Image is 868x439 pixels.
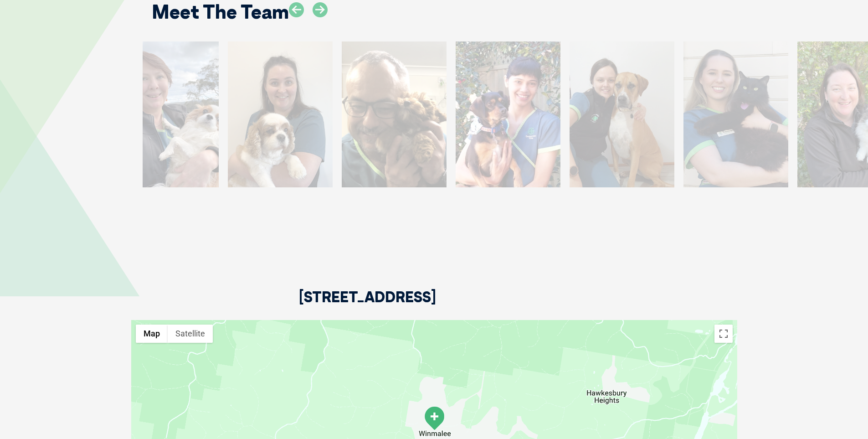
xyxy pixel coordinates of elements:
button: Toggle fullscreen view [714,325,733,343]
button: Search [850,41,859,51]
button: Show satellite imagery [168,325,213,343]
h2: Meet The Team [152,2,289,21]
button: Show street map [136,325,168,343]
h2: [STREET_ADDRESS] [299,289,436,320]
